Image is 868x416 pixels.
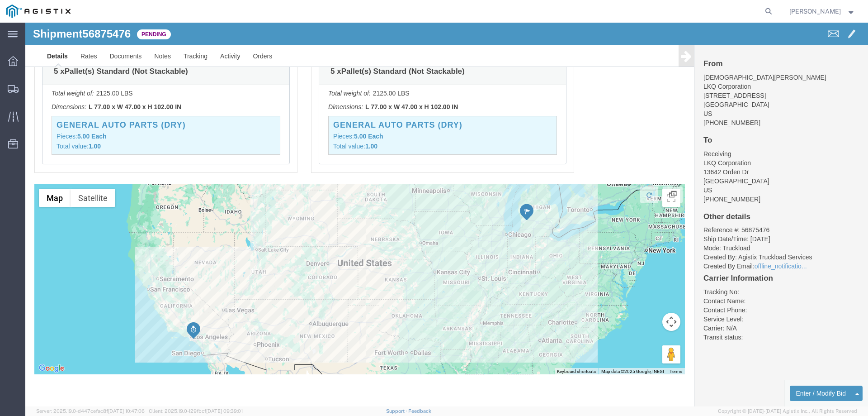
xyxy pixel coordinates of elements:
span: [DATE] 10:47:06 [108,408,145,414]
img: logo [6,5,71,18]
a: Feedback [408,408,431,414]
span: [DATE] 09:39:01 [206,408,243,414]
span: Copyright © [DATE]-[DATE] Agistix Inc., All Rights Reserved [718,407,857,415]
span: Server: 2025.19.0-d447cefac8f [36,408,145,414]
span: Client: 2025.19.0-129fbcf [149,408,243,414]
button: [PERSON_NAME] [789,6,856,17]
iframe: FS Legacy Container [25,23,868,406]
a: Support [386,408,409,414]
span: Jesse Jordan [789,6,841,16]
